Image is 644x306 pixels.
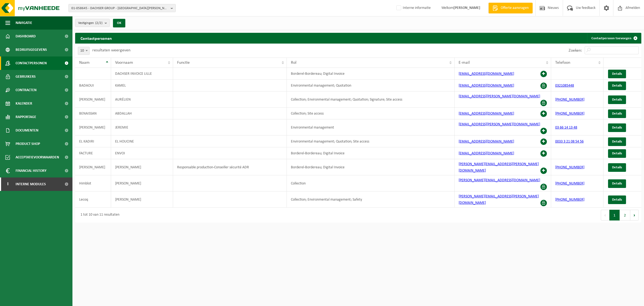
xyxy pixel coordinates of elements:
span: 10 [78,47,90,55]
span: Interne modules [16,177,46,191]
a: Details [608,95,626,104]
td: Environmental management [287,119,455,136]
td: Collection [287,175,455,191]
td: [PERSON_NAME] [75,91,111,108]
td: [PERSON_NAME] [111,159,173,175]
a: Contactpersoon toevoegen [587,33,641,44]
label: resultaten weergeven [92,48,130,52]
td: [PERSON_NAME] [75,119,111,136]
a: [PHONE_NUMBER] [555,98,584,102]
td: EL HOUCINE [111,136,173,147]
a: [EMAIL_ADDRESS][PERSON_NAME][DOMAIN_NAME] [459,122,540,126]
a: Details [608,163,626,172]
span: Contactpersonen [16,56,47,70]
a: Details [608,81,626,90]
a: Details [608,70,626,78]
td: BENAISSAN [75,108,111,119]
td: Environmental management; Quotation; Site access [287,136,455,147]
td: Lecoq [75,191,111,208]
td: AURÉLIEN [111,91,173,108]
a: [PHONE_NUMBER] [555,198,584,202]
span: Contracten [16,83,36,97]
span: Acceptatievoorwaarden [16,151,59,164]
h2: Contactpersonen [75,33,117,43]
a: [EMAIL_ADDRESS][DOMAIN_NAME] [459,151,514,155]
a: [EMAIL_ADDRESS][DOMAIN_NAME] [459,140,514,144]
button: 01-058645 - DACHSER GROUP - [GEOGRAPHIC_DATA][PERSON_NAME][PERSON_NAME][DEMOGRAPHIC_DATA] ZONE IN... [68,4,176,12]
span: Bedrijfsgegevens [16,43,47,56]
span: Documenten [16,124,38,137]
span: E-mail [459,61,470,65]
a: 0321085448 [555,84,574,88]
a: [EMAIL_ADDRESS][PERSON_NAME][DOMAIN_NAME] [459,94,540,98]
span: Rol [291,61,297,65]
strong: [PERSON_NAME] [453,6,480,10]
span: 10 [78,47,89,55]
span: Telefoon [555,61,570,65]
button: Previous [601,210,609,220]
a: [EMAIL_ADDRESS][DOMAIN_NAME] [459,84,514,88]
span: Naam [79,61,90,65]
span: Rapportage [16,110,36,124]
a: [EMAIL_ADDRESS][DOMAIN_NAME] [459,72,514,76]
a: 0033 3 21 08 54 56 [555,140,584,144]
a: [PERSON_NAME][EMAIL_ADDRESS][PERSON_NAME][DOMAIN_NAME] [459,194,539,205]
td: Collection; Environmental management; Safety [287,191,455,208]
span: Kalender [16,97,32,110]
button: Vestigingen(2/2) [75,19,110,27]
span: 01-058645 - DACHSER GROUP - [GEOGRAPHIC_DATA][PERSON_NAME][PERSON_NAME][DEMOGRAPHIC_DATA] ZONE IN... [71,4,169,12]
td: Environmental management; Quotation [287,80,455,91]
a: Details [608,195,626,204]
td: Borderel-Bordereau; Digital Invoice [287,159,455,175]
td: BADAOUI [75,80,111,91]
a: [PERSON_NAME][EMAIL_ADDRESS][DOMAIN_NAME] [459,178,540,182]
a: Details [608,149,626,158]
label: Interne informatie [395,4,431,12]
span: Details [612,166,622,169]
td: DACHSER INVOICE LILLE [111,68,173,80]
span: Functie [177,61,190,65]
span: Product Shop [16,137,40,151]
td: [PERSON_NAME] [111,175,173,191]
a: Details [608,123,626,132]
button: 1 [609,210,620,220]
span: Details [612,98,622,101]
span: Details [612,182,622,185]
button: Next [630,210,639,220]
td: JEREMIE [111,119,173,136]
div: 1 tot 10 van 11 resultaten [78,210,119,220]
a: Details [608,179,626,188]
td: ABDALLAH [111,108,173,119]
span: Details [612,84,622,87]
span: Vestigingen [78,19,103,27]
a: Offerte aanvragen [488,3,533,13]
a: [PERSON_NAME][EMAIL_ADDRESS][PERSON_NAME][DOMAIN_NAME] [459,162,539,173]
span: Details [612,198,622,201]
span: Navigatie [16,16,32,30]
td: Borderel-Bordereau; Digital Invoice [287,68,455,80]
td: Borderel-Bordereau; Digital Invoice [287,147,455,159]
td: [PERSON_NAME] [75,159,111,175]
span: Gebruikers [16,70,36,83]
span: Dashboard [16,30,36,43]
a: 03 66 14 13 48 [555,126,577,130]
span: I [5,177,10,191]
label: Zoeken: [569,48,582,53]
td: Himblot [75,175,111,191]
span: Details [612,126,622,129]
a: Details [608,109,626,118]
td: KAMEL [111,80,173,91]
td: Collection; Site access [287,108,455,119]
span: Voornaam [115,61,133,65]
a: [PHONE_NUMBER] [555,112,584,116]
td: [PERSON_NAME] [111,191,173,208]
a: [EMAIL_ADDRESS][DOMAIN_NAME] [459,112,514,116]
span: Financial History [16,164,46,177]
button: OK [113,19,125,27]
td: Responsable production-Conseiller sécurité ADR [173,159,287,175]
a: [PHONE_NUMBER] [555,165,584,169]
td: ENVOI [111,147,173,159]
a: [PHONE_NUMBER] [555,182,584,186]
td: Collection; Environmental management; Quotation; Signature; Site access [287,91,455,108]
span: Details [612,72,622,76]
